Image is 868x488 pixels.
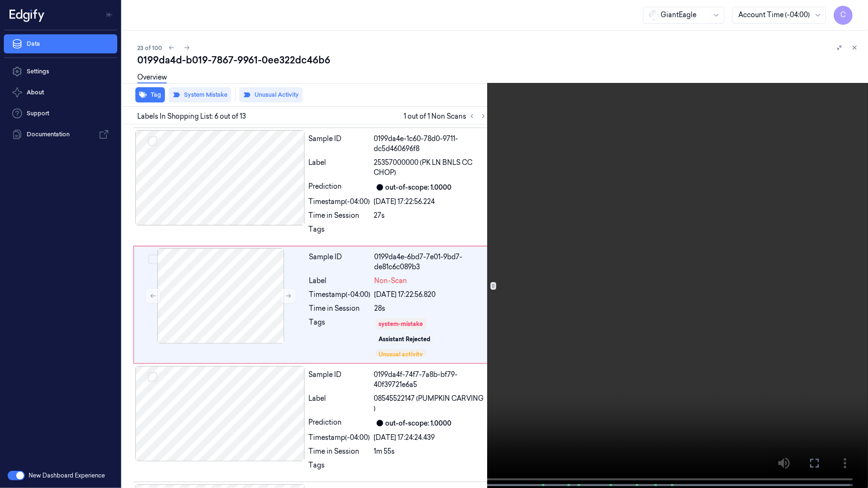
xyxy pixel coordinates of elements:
span: 1 out of 1 Non Scans [404,111,489,122]
a: Settings [4,62,117,81]
div: system-mistake [379,320,423,328]
span: 08545522147 (PUMPKIN CARVING ) [374,394,487,414]
button: Tag [135,87,165,102]
div: Prediction [309,182,370,193]
div: Time in Session [309,447,370,457]
div: Time in Session [309,211,370,221]
div: out-of-scope: 1.0000 [386,183,452,193]
div: 0199da4e-6bd7-7e01-9bd7-de81c6c089b3 [375,252,487,272]
div: Timestamp (-04:00) [309,433,370,443]
span: 25357000000 (PK LN BNLS CC CHOP) [374,158,487,178]
div: Prediction [309,417,370,429]
div: Time in Session [309,304,371,314]
a: Support [4,104,117,123]
button: Unusual Activity [239,87,303,102]
span: Labels In Shopping List: 6 out of 13 [137,112,246,122]
div: Timestamp (-04:00) [309,290,371,300]
div: 27s [374,211,487,221]
a: Overview [137,72,167,83]
button: System Mistake [169,87,231,102]
div: Sample ID [309,370,370,390]
div: Label [309,158,370,178]
div: Tags [309,224,370,240]
div: Label [309,394,370,414]
div: Unusual activity [379,350,423,359]
div: 0199da4e-1c60-78d0-9711-dc5d460696f8 [374,134,487,154]
button: C [834,6,853,25]
div: Tags [309,460,370,476]
a: Documentation [4,125,117,144]
span: Non-Scan [375,276,408,286]
div: [DATE] 17:24:24.439 [374,433,487,443]
div: 0199da4f-74f7-7a8b-bf79-40f39721e6a5 [374,370,487,390]
div: Assistant Rejected [379,335,431,344]
div: out-of-scope: 1.0000 [386,418,452,428]
div: Timestamp (-04:00) [309,197,370,207]
div: Sample ID [309,134,370,154]
button: Select row [148,254,158,264]
button: About [4,83,117,102]
a: Data [4,34,117,53]
div: [DATE] 17:22:56.224 [374,197,487,207]
button: Select row [148,136,157,146]
div: 0199da4d-b019-7867-9961-0ee322dc46b6 [137,53,860,67]
div: Sample ID [309,252,371,272]
span: 23 of 100 [137,44,162,52]
div: 1m 55s [374,447,487,457]
div: 28s [375,304,487,314]
div: Label [309,276,371,286]
button: Select row [148,372,157,382]
button: Toggle Navigation [102,7,117,22]
div: Tags [309,317,371,357]
div: [DATE] 17:22:56.820 [375,290,487,300]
